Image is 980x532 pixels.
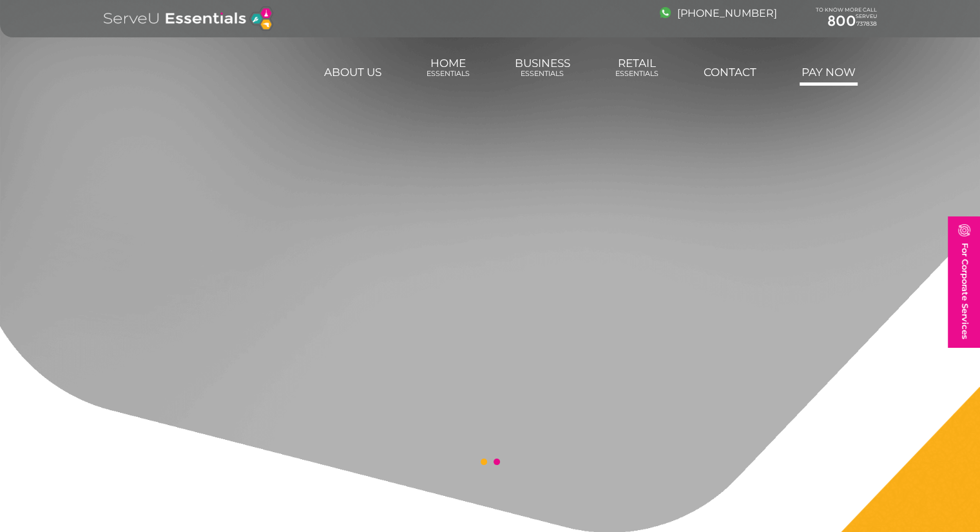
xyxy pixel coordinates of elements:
[104,6,273,31] img: logo
[827,12,856,30] span: 800
[425,50,472,85] a: HomeEssentials
[615,70,658,78] span: Essentials
[660,7,777,19] a: [PHONE_NUMBER]
[660,7,671,18] img: image
[948,216,980,347] a: For Corporate Services
[816,7,877,30] div: TO KNOW MORE CALL SERVEU
[800,59,858,85] a: Pay Now
[702,59,758,85] a: Contact
[481,459,487,465] a: 1
[427,70,470,78] span: Essentials
[816,13,877,30] a: 800737838
[958,224,970,236] img: image
[322,59,383,85] a: About us
[515,70,570,78] span: Essentials
[494,459,500,465] a: 2
[613,50,660,85] a: RetailEssentials
[513,50,572,85] a: BusinessEssentials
